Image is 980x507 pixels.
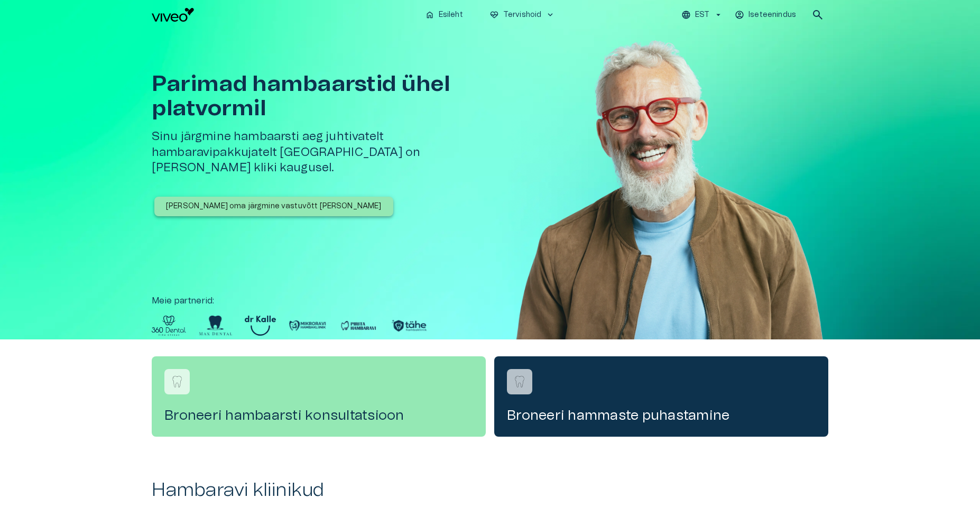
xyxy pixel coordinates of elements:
[289,316,327,336] img: Partner logo
[439,10,463,21] p: Esileht
[152,8,417,22] a: Navigate to homepage
[152,356,486,437] a: Navigate to service booking
[152,72,494,121] h1: Parimad hambaarstid ühel platvormil
[152,129,494,176] h5: Sinu järgmine hambaarsti aeg juhtivatelt hambaravipakkujatelt [GEOGRAPHIC_DATA] on [PERSON_NAME] ...
[485,7,560,23] button: ecg_heartTervishoidkeyboard_arrow_down
[807,4,828,25] button: open search modal
[680,7,725,23] button: EST
[546,10,555,20] span: keyboard_arrow_down
[512,374,528,390] img: Broneeri hammaste puhastamine logo
[494,356,828,437] a: Navigate to service booking
[811,8,824,21] span: search
[152,8,194,22] img: Viveo logo
[511,30,828,371] img: Man with glasses smiling
[695,10,709,21] p: EST
[748,10,796,21] p: Iseteenindus
[166,201,382,212] p: [PERSON_NAME] oma järgmine vastuvõtt [PERSON_NAME]
[152,316,186,336] img: Partner logo
[245,316,276,336] img: Partner logo
[507,407,816,424] h4: Broneeri hammaste puhastamine
[421,7,468,23] button: homeEsileht
[503,10,542,21] p: Tervishoid
[152,294,828,307] p: Meie partnerid :
[489,10,499,20] span: ecg_heart
[154,197,393,216] button: [PERSON_NAME] oma järgmine vastuvõtt [PERSON_NAME]
[425,10,434,20] span: home
[164,407,473,424] h4: Broneeri hambaarsti konsultatsioon
[169,374,185,390] img: Broneeri hambaarsti konsultatsioon logo
[152,479,828,502] h2: Hambaravi kliinikud
[390,316,428,336] img: Partner logo
[339,316,377,336] img: Partner logo
[199,316,232,336] img: Partner logo
[733,7,799,23] button: Iseteenindus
